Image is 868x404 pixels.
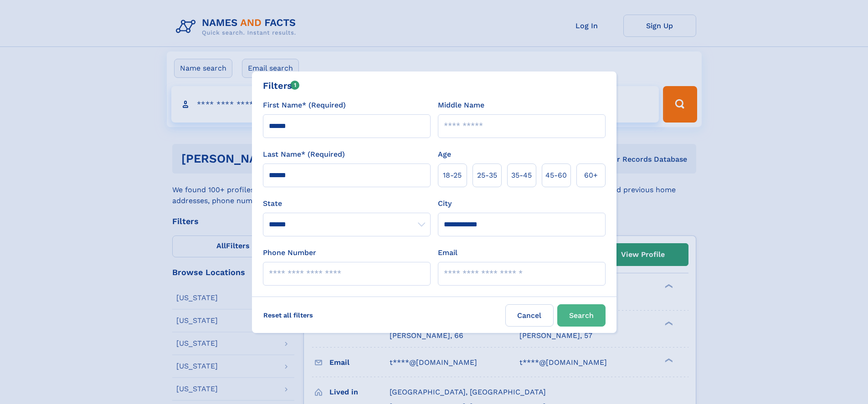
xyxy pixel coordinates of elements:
[443,170,462,181] span: 18‑25
[477,170,497,181] span: 25‑35
[263,100,346,111] label: First Name* (Required)
[438,198,452,209] label: City
[438,149,451,160] label: Age
[511,170,532,181] span: 35‑45
[505,304,554,327] label: Cancel
[263,247,316,258] label: Phone Number
[257,304,319,326] label: Reset all filters
[263,79,300,92] div: Filters
[584,170,598,181] span: 60+
[263,198,431,209] label: State
[263,149,345,160] label: Last Name* (Required)
[438,100,484,111] label: Middle Name
[557,304,606,327] button: Search
[545,170,567,181] span: 45‑60
[438,247,457,258] label: Email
